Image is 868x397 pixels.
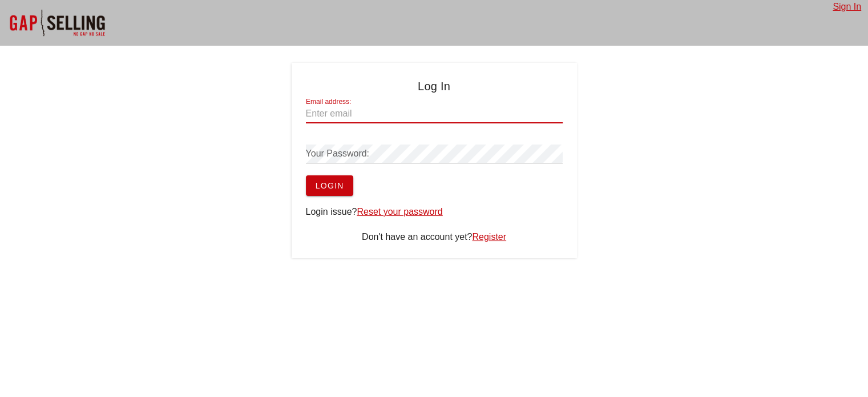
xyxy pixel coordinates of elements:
[306,98,351,106] label: Email address:
[472,232,506,242] a: Register
[315,181,344,190] span: Login
[306,175,353,196] button: Login
[306,205,563,219] div: Login issue?
[306,105,563,123] input: Enter email
[833,2,861,11] a: Sign In
[306,230,563,244] div: Don't have an account yet?
[306,77,563,95] h4: Log In
[357,207,442,216] a: Reset your password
